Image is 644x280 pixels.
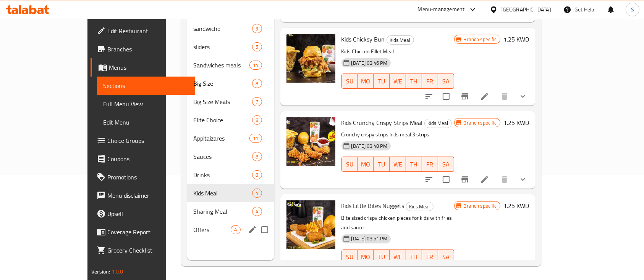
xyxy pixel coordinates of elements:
img: Kids Little Bites Nuggets [286,200,335,249]
a: Menu disclaimer [91,186,195,205]
span: FR [425,76,435,87]
span: Kids Meal [425,119,451,128]
div: sliders5 [187,38,274,56]
button: delete [495,87,514,106]
span: Select to update [438,88,454,104]
h6: 1.25 KWD [503,200,529,211]
span: Full Menu View [103,99,189,109]
span: Elite Choice [193,115,252,125]
span: 14 [250,62,261,69]
button: WE [390,74,406,89]
a: Edit Restaurant [91,22,195,40]
button: SU [341,74,358,89]
span: Coverage Report [107,227,189,237]
button: WE [390,250,406,265]
a: Edit menu item [480,92,489,101]
span: Big Size Meals [193,97,252,106]
span: Branches [107,45,189,54]
span: Big Size [193,79,252,88]
nav: Menu sections [187,16,274,242]
svg: Show Choices [518,92,527,101]
div: items [252,115,262,125]
div: items [231,225,240,234]
button: Branch-specific-item [456,87,474,106]
a: Choice Groups [91,131,195,150]
a: Edit Menu [97,113,195,131]
button: FR [422,250,438,265]
span: 1.0.0 [112,267,123,277]
span: 5 [252,43,261,51]
a: Coupons [91,150,195,168]
span: sandwiche [193,24,252,33]
a: Menus [91,58,195,77]
div: [GEOGRAPHIC_DATA] [501,5,551,14]
span: WE [393,251,403,262]
span: SA [441,159,451,170]
span: TU [377,76,387,87]
button: TU [374,157,390,172]
span: Sandwiches meals [193,61,249,70]
a: Sections [97,77,195,95]
h6: 1.25 KWD [503,117,529,128]
div: Sauces8 [187,147,274,166]
p: Bite sized crispy chicken pieces for kids with fries and sauce. [341,213,454,232]
button: TH [406,74,422,89]
button: MO [358,74,374,89]
span: Sauces [193,152,252,161]
svg: Show Choices [518,175,527,184]
span: TU [377,251,387,262]
span: TH [409,251,419,262]
span: sliders [193,42,252,51]
span: Kids Little Bites Nuggets [341,200,405,211]
p: Crunchy crispy strips kids meal 3 strips [341,130,454,139]
span: Edit Restaurant [107,26,189,35]
div: Sharing Meal [193,207,252,216]
span: SU [345,159,355,170]
span: Branch specific [461,119,500,126]
span: Branch specific [461,202,500,210]
div: items [249,61,262,70]
p: Kids Chicken Fillet Meal [341,47,454,56]
span: Kids Meal [193,189,252,198]
span: 8 [252,171,261,179]
button: SU [341,157,358,172]
a: Branches [91,40,195,58]
span: 8 [252,80,261,87]
span: TH [409,159,419,170]
span: 7 [252,98,261,106]
div: Offers4edit [187,221,274,239]
img: Kids Chicksy Bun [286,34,335,83]
button: SA [438,250,454,265]
span: SU [345,76,355,87]
span: S [631,5,634,14]
div: Menu-management [418,5,465,14]
span: Select to update [438,171,454,187]
div: items [252,79,262,88]
a: Grocery Checklist [91,241,195,259]
button: TU [374,74,390,89]
span: 8 [252,153,261,160]
span: SA [441,251,451,262]
div: Sandwiches meals14 [187,56,274,74]
button: sort-choices [420,170,438,189]
span: Promotions [107,173,189,182]
span: 4 [231,226,240,234]
div: items [252,170,262,179]
div: Kids Meal [424,119,452,128]
img: Kids Crunchy Crispy Strips Meal [286,117,335,166]
div: Kids Meal4 [187,184,274,202]
h6: 1.25 KWD [503,34,529,45]
div: Kids Meal [387,35,414,45]
span: Coupons [107,154,189,163]
button: WE [390,157,406,172]
button: edit [247,224,258,235]
span: SU [345,251,355,262]
span: Kids Crunchy Crispy Strips Meal [341,117,423,128]
div: Elite Choice8 [187,111,274,129]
